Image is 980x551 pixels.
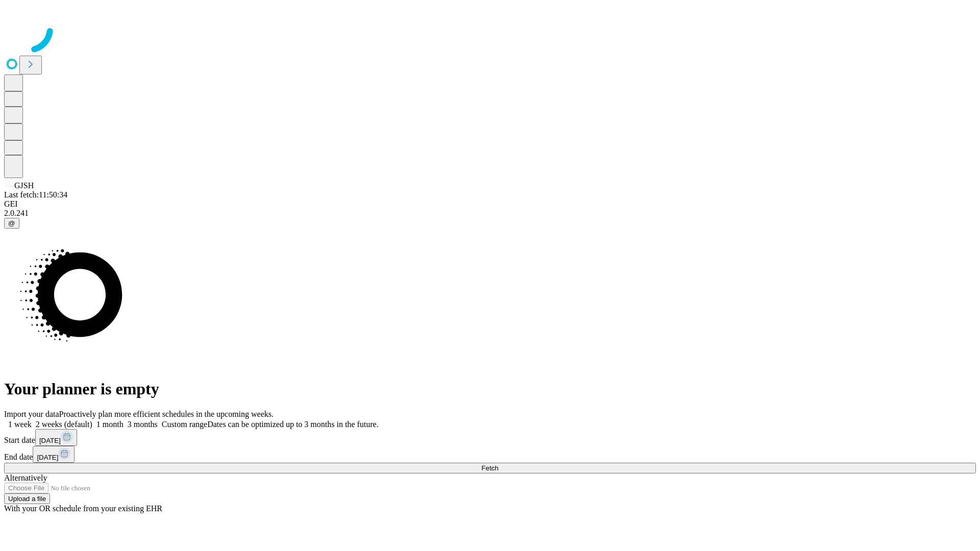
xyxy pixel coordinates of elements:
[162,420,207,429] span: Custom range
[4,199,976,209] div: GEI
[207,420,378,429] span: Dates can be optimized up to 3 months in the future.
[8,420,32,429] span: 1 week
[4,446,976,463] div: End date
[8,219,15,227] span: @
[14,181,34,190] span: GJSH
[4,209,976,218] div: 2.0.241
[36,420,92,429] span: 2 weeks (default)
[4,504,162,513] span: With your OR schedule from your existing EHR
[4,380,976,398] h1: Your planner is empty
[4,410,59,418] span: Import your data
[39,437,61,444] span: [DATE]
[96,420,124,429] span: 1 month
[33,446,75,463] button: [DATE]
[481,464,498,472] span: Fetch
[4,218,19,229] button: @
[37,454,58,461] span: [DATE]
[128,420,158,429] span: 3 months
[35,429,77,446] button: [DATE]
[4,190,67,199] span: Last fetch: 11:50:34
[4,493,50,504] button: Upload a file
[4,429,976,446] div: Start date
[59,410,274,418] span: Proactively plan more efficient schedules in the upcoming weeks.
[4,473,47,482] span: Alternatively
[4,463,976,473] button: Fetch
